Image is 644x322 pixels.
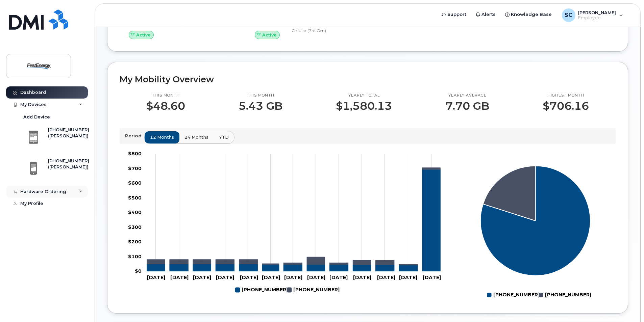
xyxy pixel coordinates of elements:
[500,8,556,21] a: Knowledge Base
[445,100,489,112] p: 7.70 GB
[184,134,208,140] span: 24 months
[481,11,496,18] span: Alerts
[447,11,466,18] span: Support
[135,268,142,274] tspan: $0
[287,284,340,296] g: 224-580-1326
[487,289,591,301] g: Legend
[136,32,151,38] span: Active
[240,274,258,280] tspan: [DATE]
[120,74,616,84] h2: My Mobility Overview
[125,133,144,139] p: Period
[235,284,288,296] g: 732-320-8961
[511,11,552,18] span: Knowledge Base
[578,10,616,15] span: [PERSON_NAME]
[307,274,325,280] tspan: [DATE]
[193,274,211,280] tspan: [DATE]
[543,93,589,98] p: Highest month
[128,151,142,157] tspan: $800
[128,253,142,260] tspan: $100
[437,8,471,21] a: Support
[480,166,591,301] g: Chart
[128,151,443,296] g: Chart
[292,22,361,33] div: Tablet Apple iPad Pro 11" WiFi + Cellular (3rd Gen)
[128,224,142,230] tspan: $300
[480,166,590,276] g: Series
[239,93,282,98] p: This month
[565,11,572,19] span: SC
[399,274,417,280] tspan: [DATE]
[377,274,395,280] tspan: [DATE]
[219,134,229,140] span: YTD
[216,274,234,280] tspan: [DATE]
[423,274,441,280] tspan: [DATE]
[170,274,189,280] tspan: [DATE]
[262,274,280,280] tspan: [DATE]
[235,284,340,296] g: Legend
[128,195,142,201] tspan: $500
[147,169,441,271] g: 732-320-8961
[147,168,441,265] g: 224-580-1326
[239,100,282,112] p: 5.43 GB
[128,239,142,245] tspan: $200
[284,274,302,280] tspan: [DATE]
[146,100,185,112] p: $48.60
[578,15,616,21] span: Employee
[615,293,639,317] iframe: Messenger Launcher
[128,180,142,186] tspan: $600
[262,32,277,38] span: Active
[353,274,371,280] tspan: [DATE]
[147,274,165,280] tspan: [DATE]
[336,93,392,98] p: Yearly total
[146,93,185,98] p: This month
[445,93,489,98] p: Yearly average
[471,8,500,21] a: Alerts
[543,100,589,112] p: $706.16
[329,274,348,280] tspan: [DATE]
[336,100,392,112] p: $1,580.13
[128,209,142,215] tspan: $400
[128,165,142,171] tspan: $700
[557,8,628,22] div: Sandra Cosentino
